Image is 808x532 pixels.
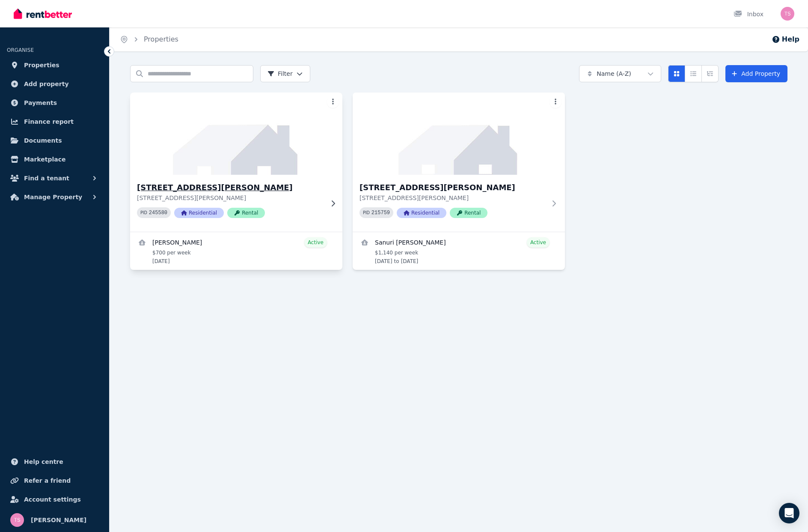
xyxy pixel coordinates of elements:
[701,65,719,82] button: Expanded list view
[550,96,561,108] button: More options
[24,79,69,89] span: Add property
[24,173,69,183] span: Find a tenant
[24,475,71,486] span: Refer a friend
[781,7,794,21] img: Tenzin Sangmo
[130,93,342,232] a: 3/9 Lincoln Street, Sandy Bay[STREET_ADDRESS][PERSON_NAME][STREET_ADDRESS][PERSON_NAME]PID 245580...
[7,188,102,206] button: Manage Property
[353,232,565,270] a: View details for Sanuri Abisheka Weerasooriya
[14,7,72,20] img: RentBetter
[7,491,102,508] a: Account settings
[140,210,147,215] small: PID
[137,182,324,194] h3: [STREET_ADDRESS][PERSON_NAME]
[779,503,799,523] div: Open Intercom Messenger
[359,194,546,202] p: [STREET_ADDRESS][PERSON_NAME]
[31,515,86,525] span: [PERSON_NAME]
[7,94,102,111] a: Payments
[363,210,370,215] small: PID
[7,47,34,53] span: ORGANISE
[7,132,102,149] a: Documents
[174,208,224,218] span: Residential
[7,75,102,93] a: Add property
[7,453,102,470] a: Help centre
[125,90,348,177] img: 3/9 Lincoln Street, Sandy Bay
[371,210,390,216] code: 215759
[110,27,189,51] nav: Breadcrumb
[668,65,719,82] div: View options
[24,98,57,108] span: Payments
[24,135,62,146] span: Documents
[579,65,661,82] button: Name (A-Z)
[7,170,102,187] button: Find a tenant
[24,154,65,164] span: Marketplace
[144,35,178,43] a: Properties
[7,472,102,489] a: Refer a friend
[24,494,81,505] span: Account settings
[7,113,102,130] a: Finance report
[353,93,565,232] a: 70A Princes Street, Sandy Bay[STREET_ADDRESS][PERSON_NAME][STREET_ADDRESS][PERSON_NAME]PID 215759...
[24,457,63,467] span: Help centre
[7,57,102,74] a: Properties
[24,60,59,70] span: Properties
[772,34,799,45] button: Help
[227,208,265,218] span: Rental
[260,65,310,82] button: Filter
[7,151,102,168] a: Marketplace
[725,65,787,82] a: Add Property
[137,194,324,202] p: [STREET_ADDRESS][PERSON_NAME]
[327,96,339,108] button: More options
[130,232,342,270] a: View details for Maikel Novaczinski
[450,208,487,218] span: Rental
[10,513,24,527] img: Tenzin Sangmo
[597,69,631,78] span: Name (A-Z)
[24,117,74,127] span: Finance report
[267,69,293,78] span: Filter
[685,65,702,82] button: Compact list view
[734,10,763,18] div: Inbox
[397,208,446,218] span: Residential
[24,192,82,202] span: Manage Property
[149,210,167,216] code: 245580
[359,182,546,194] h3: [STREET_ADDRESS][PERSON_NAME]
[353,93,565,175] img: 70A Princes Street, Sandy Bay
[668,65,685,82] button: Card view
